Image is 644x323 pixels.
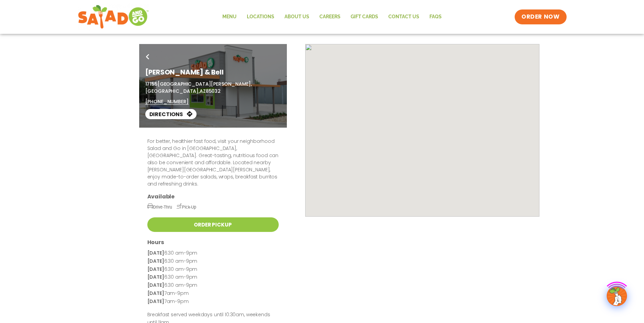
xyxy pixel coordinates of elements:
[147,289,279,298] p: 7am-9pm
[147,298,279,306] p: 7am-9pm
[147,298,164,305] strong: [DATE]
[147,266,164,273] strong: [DATE]
[145,98,189,105] a: [PHONE_NUMBER]
[346,9,383,25] a: GIFT CARDS
[147,274,164,280] strong: [DATE]
[147,249,279,257] p: 6:30 am-9pm
[145,109,197,119] a: Directions
[242,9,279,25] a: Locations
[147,273,279,281] p: 6:30 am-9pm
[147,281,279,289] p: 6:30 am-9pm
[147,257,279,265] p: 6:30 am-9pm
[158,81,252,87] span: [GEOGRAPHIC_DATA][PERSON_NAME],
[145,67,281,77] h1: [PERSON_NAME] & Bell
[217,9,242,25] a: Menu
[279,9,314,25] a: About Us
[147,239,279,246] h3: Hours
[424,9,447,25] a: FAQs
[145,81,158,87] span: 17155
[314,9,346,25] a: Careers
[147,290,164,297] strong: [DATE]
[147,282,164,288] strong: [DATE]
[78,3,149,30] img: new-SAG-logo-768×292
[217,9,447,25] nav: Menu
[177,204,196,210] span: Pick-Up
[147,265,279,274] p: 6:30 am-9pm
[147,204,172,210] span: Drive-Thru
[145,88,200,94] span: [GEOGRAPHIC_DATA],
[383,9,424,25] a: Contact Us
[521,13,559,21] span: ORDER NOW
[515,9,566,24] a: ORDER NOW
[147,258,164,264] strong: [DATE]
[147,138,279,188] p: For better, healthier fast food, visit your neighborhood Salad and Go in [GEOGRAPHIC_DATA], [GEOG...
[147,250,164,256] strong: [DATE]
[147,217,279,232] a: Order Pickup
[147,193,279,200] h3: Available
[200,88,206,94] span: AZ
[206,88,221,94] span: 85032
